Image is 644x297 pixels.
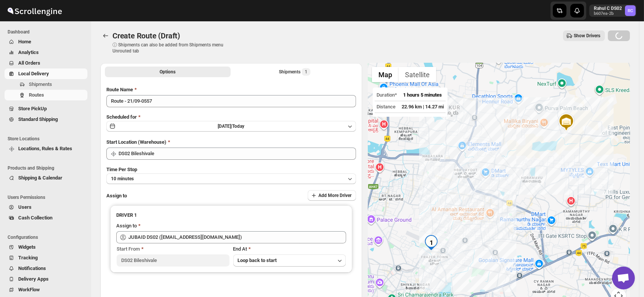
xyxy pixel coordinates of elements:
span: Assign to [106,193,127,199]
span: Store PickUp [18,106,47,111]
span: Start Location (Warehouse) [106,139,166,145]
div: Open chat [612,267,635,289]
button: Notifications [5,263,87,274]
span: Options [160,69,176,75]
p: b607ea-2b [594,11,622,16]
span: Dashboard [8,29,87,35]
span: Widgets [18,244,36,250]
div: Assign to [116,222,137,230]
span: Delivery Apps [18,276,49,282]
img: ScrollEngine [6,1,63,20]
button: Show satellite imagery [399,67,436,82]
button: Routes [100,30,111,41]
input: Eg: Bengaluru Route [106,95,356,107]
text: RC [628,8,633,13]
button: Shipments [5,79,87,90]
span: Local Delivery [18,71,49,76]
button: Routes [5,90,87,100]
button: [DATE]|Today [106,121,356,132]
span: Distance [377,104,396,110]
button: Selected Shipments [232,67,358,77]
span: Today [233,124,245,129]
span: All Orders [18,60,40,66]
span: Routes [29,92,44,98]
span: 22.96 km | 14.27 mi [402,104,444,110]
button: Show Drivers [563,30,605,41]
button: All Orders [5,58,87,68]
span: Duration* [377,92,397,98]
span: Locations, Rules & Rates [18,146,72,151]
span: Scheduled for [106,114,137,120]
span: Products and Shipping [8,165,87,171]
button: All Route Options [105,67,231,77]
span: 1 [305,69,307,75]
span: Standard Shipping [18,116,58,122]
span: 1 hours 5 minutes [403,92,442,98]
span: 10 minutes [111,176,134,182]
span: Users Permissions [8,194,87,200]
span: Start From [117,246,140,252]
span: Analytics [18,49,39,55]
button: 10 minutes [106,173,356,184]
span: Route Name [106,87,133,92]
span: Store Locations [8,136,87,142]
button: Locations, Rules & Rates [5,143,87,154]
h3: DRIVER 1 [116,211,346,219]
div: End At [233,245,346,253]
span: Users [18,204,32,210]
span: Time Per Stop [106,167,137,172]
button: Widgets [5,242,87,253]
button: Add More Driver [308,190,356,201]
span: Loop back to start [238,257,277,263]
span: Add More Driver [318,192,351,199]
span: Shipments [29,81,52,87]
button: Show street map [372,67,399,82]
input: Search location [119,148,356,160]
span: Rahul C DS02 [625,5,636,16]
button: Users [5,202,87,213]
span: [DATE] | [218,124,233,129]
button: Analytics [5,47,87,58]
span: Create Route (Draft) [112,31,180,40]
p: Rahul C DS02 [594,5,622,11]
div: 1 [424,235,439,250]
span: Home [18,39,31,44]
p: ⓘ Shipments can also be added from Shipments menu Unrouted tab [112,42,232,54]
span: WorkFlow [18,287,40,292]
span: Configurations [8,234,87,240]
button: Cash Collection [5,213,87,223]
span: Shipping & Calendar [18,175,62,181]
span: Tracking [18,255,38,260]
button: Tracking [5,253,87,263]
input: Search assignee [128,231,346,243]
span: Show Drivers [574,33,600,39]
button: Shipping & Calendar [5,173,87,183]
div: Shipments [279,68,310,76]
button: Home [5,37,87,47]
span: Cash Collection [18,215,52,221]
button: Delivery Apps [5,274,87,284]
button: WorkFlow [5,284,87,295]
span: Notifications [18,265,46,271]
button: Loop back to start [233,254,346,267]
button: User menu [589,5,636,17]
